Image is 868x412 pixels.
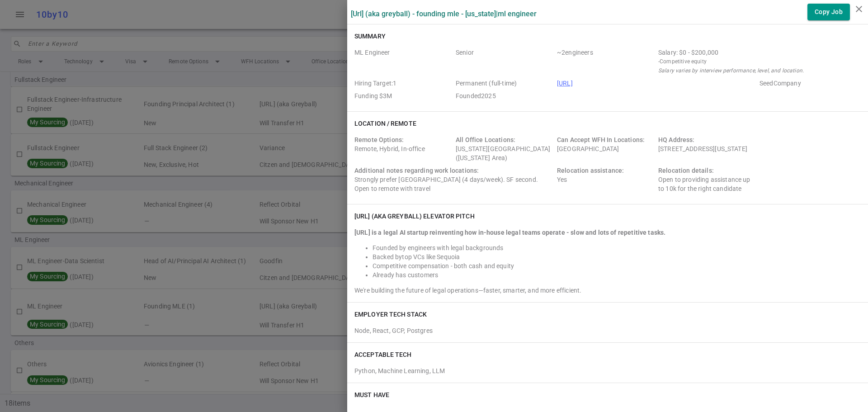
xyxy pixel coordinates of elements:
[373,271,438,279] span: Already has customers
[354,79,452,88] span: Hiring Target
[557,167,624,174] span: Relocation assistance:
[354,166,553,193] div: Strongly prefer [GEOGRAPHIC_DATA] (4 days/week). SF second. Open to remote with travel
[354,212,475,221] h6: [URL] (aka Greyball) elevator pitch
[658,57,857,66] small: - Competitive equity
[557,136,645,143] span: Can Accept WFH In Locations:
[354,229,665,236] strong: [URL] is a legal AI startup reinventing how in-house legal teams operate - slow and lots of repet...
[354,136,404,143] span: Remote Options:
[456,136,515,143] span: All Office Locations:
[807,4,850,20] button: Copy Job
[354,327,433,334] span: Node, React, GCP, Postgres
[373,253,402,260] span: Backed by
[373,243,861,252] li: Founded by engineers with legal backgrounds
[557,135,655,162] div: [GEOGRAPHIC_DATA]
[354,167,479,174] span: Additional notes regarding work locations:
[354,286,861,295] div: We're building the future of legal operations—faster, smarter, and more efficient.
[658,67,804,74] i: Salary varies by interview performance, level, and location.
[456,79,553,88] span: Job Type
[354,32,386,41] h6: Summary
[557,48,655,75] span: Team Count
[354,310,427,319] h6: EMPLOYER TECH STACK
[854,4,864,14] i: close
[557,79,756,88] span: Company URL
[658,166,756,193] div: Open to providing assistance up to 10k for the right candidate
[658,135,857,162] div: [STREET_ADDRESS][US_STATE]
[658,136,695,143] span: HQ Address:
[354,350,412,359] h6: ACCEPTABLE TECH
[354,363,861,375] div: Python, Machine Learning, LLM
[354,135,452,162] div: Remote, Hybrid, In-office
[354,119,416,128] h6: Location / Remote
[456,135,553,162] div: [US_STATE][GEOGRAPHIC_DATA] ([US_STATE] Area)
[354,390,389,399] h6: Must Have
[456,48,553,75] span: Level
[658,167,714,174] span: Relocation details:
[373,252,861,261] li: top VCs like Sequoia
[351,9,537,18] label: [URL] (aka Greyball) - Founding MLE - [US_STATE] | ML Engineer
[354,48,452,75] span: Roles
[557,166,655,193] div: Yes
[354,91,452,100] span: Employer Founding
[456,91,553,100] span: Employer Founded
[557,80,573,87] a: [URL]
[759,79,857,88] span: Employer Stage e.g. Series A
[658,48,857,57] div: Salary Range
[373,262,514,270] span: Competitive compensation - both cash and equity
